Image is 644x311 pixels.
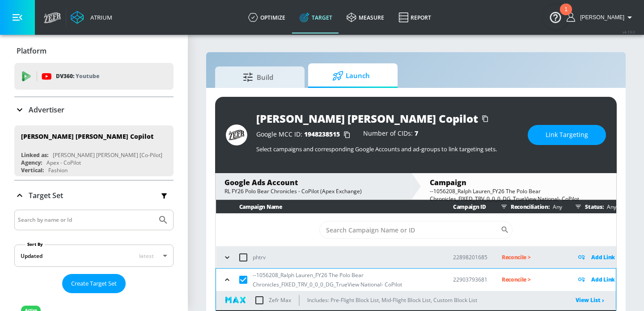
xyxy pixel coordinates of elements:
[241,1,292,33] a: optimize
[216,200,439,214] th: Campaign Name
[591,274,615,285] p: Add Link
[14,181,174,210] div: Target Set
[225,178,402,187] div: Google Ads Account
[576,252,616,262] div: Add Link
[253,270,439,289] p: --1056208_Ralph Lauren_FY26 The Polo Bear Chronicles_FIXED_TRV_0_0_0_DG_TrueView National- CoPilot
[21,159,42,166] div: Agency:
[29,105,64,115] p: Advertiser
[591,252,615,262] p: Add Link
[269,295,291,305] p: Zefr Max
[256,145,519,153] p: Select campaigns and corresponding Google Accounts and ad-groups to link targeting sets.
[14,125,174,176] div: [PERSON_NAME] [PERSON_NAME] CopilotLinked as:[PERSON_NAME] [PERSON_NAME] [Co-Pilot]Agency:Apex - ...
[363,130,418,139] div: Number of CIDs:
[317,65,385,87] span: Launch
[572,200,616,213] div: Status:
[225,187,402,195] div: RL FY26 Polo Bear Chronicles - CoPilot (Apex Exchange)
[21,132,153,141] div: [PERSON_NAME] [PERSON_NAME] Copilot
[253,253,266,262] p: phtrv
[47,159,81,166] div: Apex - CoPilot
[216,173,411,199] div: Google Ads AccountRL FY26 Polo Bear Chronicles - CoPilot (Apex Exchange)
[76,71,99,81] p: Youtube
[21,166,44,174] div: Vertical:
[29,191,63,200] p: Target Set
[549,202,562,211] p: Any
[576,296,604,304] a: View List ›
[71,278,117,289] span: Create Target Set
[453,275,487,284] p: 22903793681
[56,71,99,81] p: DV360:
[14,63,174,90] div: DV360: Youtube
[576,14,624,21] span: login as: eugenia.kim@zefr.com
[256,111,478,126] div: [PERSON_NAME] [PERSON_NAME] Copilot
[415,129,418,137] span: 7
[319,221,513,239] div: Search CID Name or Number
[87,13,112,21] div: Atrium
[14,97,174,122] div: Advertiser
[292,1,339,33] a: Target
[502,252,562,262] p: Reconcile >
[48,166,68,174] div: Fashion
[139,252,154,260] span: latest
[567,12,635,23] button: [PERSON_NAME]
[623,29,635,34] span: v 4.19.0
[21,151,48,159] div: Linked as:
[430,178,607,187] div: Campaign
[304,130,340,138] span: 1948238515
[21,252,42,260] div: Updated
[564,9,568,21] div: 1
[439,200,487,214] th: Campaign ID
[307,295,477,305] p: Includes: Pre-Flight Block List, Mid-Flight Block List, Custom Block List
[224,66,292,88] span: Build
[546,129,588,141] span: Link Targeting
[71,11,112,24] a: Atrium
[430,187,607,203] div: --1056208_Ralph Lauren_FY26 The Polo Bear Chronicles_FIXED_TRV_0_0_0_DG_TrueView National- CoPilot
[25,241,45,247] label: Sort By
[502,274,562,285] p: Reconcile >
[497,200,562,213] div: Reconciliation:
[62,274,126,293] button: Create Target Set
[453,253,487,262] p: 22898201685
[18,214,153,226] input: Search by name or Id
[53,151,162,159] div: [PERSON_NAME] [PERSON_NAME] [Co-Pilot]
[14,38,174,63] div: Platform
[543,4,568,29] button: Open Resource Center, 1 new notification
[339,1,391,33] a: measure
[528,125,606,145] button: Link Targeting
[319,221,500,239] input: Search Campaign Name or ID
[17,46,47,56] p: Platform
[603,202,616,211] p: Any
[391,1,438,33] a: Report
[576,274,616,285] div: Add Link
[256,130,354,139] div: Google MCC ID:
